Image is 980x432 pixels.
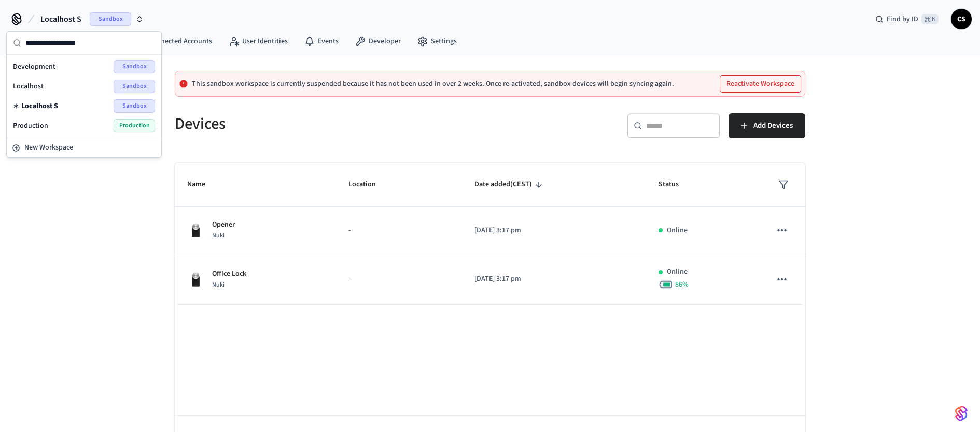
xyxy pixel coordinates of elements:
table: sticky table [175,163,805,305]
a: Developer [347,32,409,51]
span: Date added(CEST) [474,176,545,192]
span: Nuki [212,231,225,240]
span: Development [13,62,55,72]
span: Add Devices [753,119,793,132]
p: [DATE] 3:17 pm [474,225,634,236]
a: Settings [409,32,465,51]
a: Connected Accounts [127,32,220,51]
span: Sandbox [114,60,155,73]
p: Opener [212,219,235,230]
div: Suggestions [7,55,161,138]
button: Reactivate Workspace [720,76,801,92]
p: [DATE] 3:17 pm [474,274,634,285]
span: Sandbox [114,80,155,93]
span: Status [659,176,692,192]
span: Find by ID [887,14,918,24]
button: New Workspace [8,139,160,156]
span: Production [13,121,48,131]
a: User Identities [220,32,296,51]
p: - [348,225,450,236]
p: This sandbox workspace is currently suspended because it has not been used in over 2 weeks. Once ... [192,80,674,88]
span: 86 % [675,279,689,290]
img: Nuki Smart Lock 3.0 Pro Black, Front [187,271,204,288]
span: Production [114,119,155,132]
span: ⌘ K [921,14,939,24]
p: Office Lock [212,269,246,279]
img: SeamLogoGradient.69752ec5.svg [955,405,968,422]
span: Sandbox [114,99,155,113]
span: Localhost S [21,101,58,111]
button: Add Devices [729,113,805,138]
span: Localhost [13,81,44,92]
p: Online [667,225,688,236]
span: New Workspace [24,142,73,153]
span: Location [348,176,389,192]
button: CS [951,9,972,29]
img: Nuki Smart Lock 3.0 Pro Black, Front [187,222,204,239]
span: Nuki [212,280,225,289]
p: Online [667,266,688,277]
span: Sandbox [90,12,131,26]
h5: Devices [175,113,484,135]
p: - [348,274,450,285]
span: Localhost S [40,13,81,25]
span: Name [187,176,219,192]
span: CS [952,10,971,28]
div: Find by ID⌘ K [867,10,947,28]
a: Events [296,32,347,51]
